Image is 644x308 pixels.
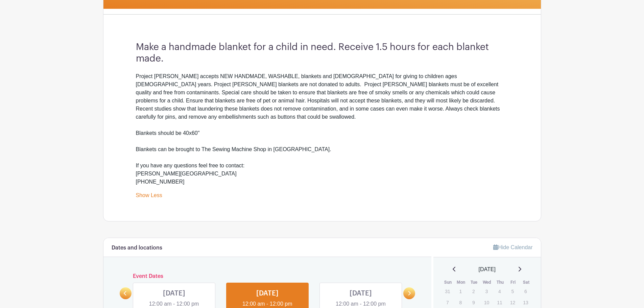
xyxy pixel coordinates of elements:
a: Hide Calendar [493,244,532,250]
h6: Event Dates [132,273,404,280]
p: 6 [520,286,531,297]
p: 7 [442,297,453,308]
p: 1 [455,286,466,297]
p: 3 [481,286,492,297]
p: 13 [520,297,531,308]
p: 10 [481,297,492,308]
div: Blankets can be brought to The Sewing Machine Shop in [GEOGRAPHIC_DATA]. [136,145,508,153]
p: 4 [494,286,505,297]
th: Sun [442,279,455,286]
p: 5 [507,286,518,297]
p: 12 [507,297,518,308]
th: Thu [494,279,507,286]
p: 8 [455,297,466,308]
p: 9 [468,297,479,308]
th: Mon [455,279,468,286]
div: Blankets should be 40x60" [136,129,508,137]
p: 2 [468,286,479,297]
span: [DATE] [479,265,496,274]
th: Wed [481,279,494,286]
p: 11 [494,297,505,308]
p: 31 [442,286,453,297]
div: If you have any questions feel free to contact: [136,162,508,170]
h6: Dates and locations [112,245,162,251]
h3: Make a handmade blanket for a child in need. Receive 1.5 hours for each blanket made. [136,42,508,64]
th: Fri [507,279,520,286]
th: Sat [520,279,533,286]
div: Project [PERSON_NAME] accepts NEW HANDMADE, WASHABLE, blankets and [DEMOGRAPHIC_DATA] for giving ... [136,72,508,121]
a: Show Less [136,192,162,201]
div: [PERSON_NAME][GEOGRAPHIC_DATA] [PHONE_NUMBER] [136,170,508,186]
th: Tue [468,279,481,286]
